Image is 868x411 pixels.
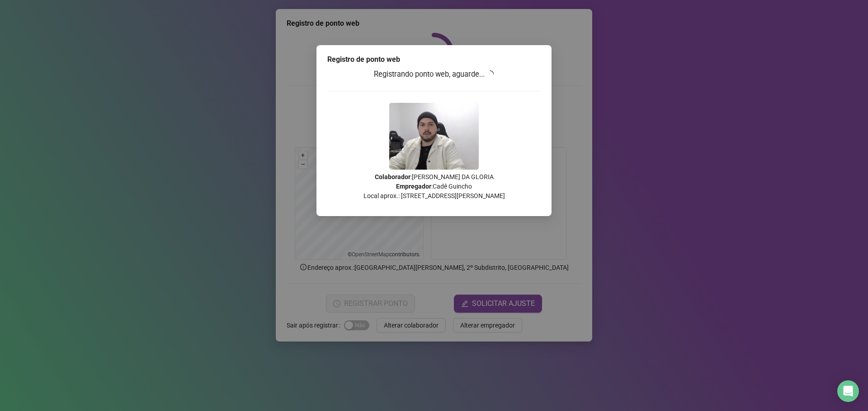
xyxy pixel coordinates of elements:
[375,173,410,180] strong: Colaborador
[327,69,541,80] h3: Registrando ponto web, aguarde...
[486,70,495,78] span: loading
[327,54,541,65] div: Registro de ponto web
[327,172,541,201] p: : [PERSON_NAME] DA GLORIA : Cadê Guincho Local aprox.: [STREET_ADDRESS][PERSON_NAME]
[837,380,859,402] div: Open Intercom Messenger
[396,183,431,190] strong: Empregador
[389,103,479,170] img: 9k=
